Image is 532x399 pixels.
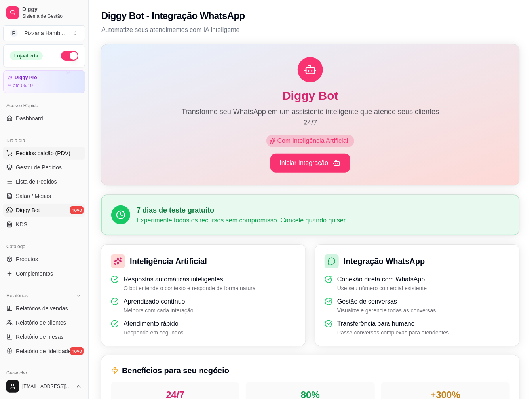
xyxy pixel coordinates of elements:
[3,204,85,217] a: Diggy Botnovo
[344,256,425,267] h3: Integração WhatsApp
[3,316,85,329] a: Relatório de clientes
[337,284,427,292] p: Use seu número comercial existente
[276,136,351,146] span: Com Inteligência Artificial
[123,297,194,306] p: Aprendizado contínuo
[3,3,85,22] a: DiggySistema de Gestão
[130,256,207,267] h3: Inteligência Artificial
[3,240,85,253] div: Catálogo
[22,13,82,19] span: Sistema de Gestão
[3,99,85,112] div: Acesso Rápido
[111,365,510,376] h3: Benefícios para seu negócio
[22,383,72,389] span: [EMAIL_ADDRESS][DOMAIN_NAME]
[123,306,194,314] p: Melhora com cada interação
[3,345,85,357] a: Relatório de fidelidadenovo
[3,218,85,231] a: KDS
[101,9,245,22] h2: Diggy Bot - Integração WhatsApp
[3,253,85,266] a: Produtos
[3,267,85,280] a: Complementos
[337,306,436,314] p: Visualize e gerencie todas as conversas
[13,82,33,89] article: até 05/10
[16,255,38,263] span: Produtos
[3,190,85,202] a: Salão / Mesas
[22,6,82,13] span: Diggy
[6,293,28,299] span: Relatórios
[114,89,507,103] h1: Diggy Bot
[3,175,85,188] a: Lista de Pedidos
[3,134,85,147] div: Dia a dia
[3,25,85,41] button: Select a team
[3,377,85,396] button: [EMAIL_ADDRESS][DOMAIN_NAME]
[16,192,51,200] span: Salão / Mesas
[16,220,27,228] span: KDS
[123,329,184,336] p: Responde em segundos
[3,147,85,160] button: Pedidos balcão (PDV)
[16,304,68,312] span: Relatórios de vendas
[3,112,85,125] a: Dashboard
[337,297,436,306] p: Gestão de conversas
[10,29,18,37] span: P
[3,161,85,174] a: Gestor de Pedidos
[16,270,53,277] span: Complementos
[177,106,443,128] p: Transforme seu WhatsApp em um assistente inteligente que atende seus clientes 24/7
[3,302,85,315] a: Relatórios de vendas
[16,347,71,355] span: Relatório de fidelidade
[61,51,78,61] button: Alterar Status
[15,75,37,81] article: Diggy Pro
[137,205,509,216] h3: 7 dias de teste gratuito
[16,206,40,214] span: Diggy Bot
[16,163,62,171] span: Gestor de Pedidos
[123,284,257,292] p: O bot entende o contexto e responde de forma natural
[16,319,66,327] span: Relatório de clientes
[16,178,57,186] span: Lista de Pedidos
[337,329,449,336] p: Passe conversas complexas para atendentes
[16,149,70,157] span: Pedidos balcão (PDV)
[16,114,43,122] span: Dashboard
[3,331,85,343] a: Relatório de mesas
[16,333,64,341] span: Relatório de mesas
[10,51,43,60] div: Loja aberta
[123,275,257,284] p: Respostas automáticas inteligentes
[101,25,519,35] p: Automatize seus atendimentos com IA inteligente
[123,319,184,329] p: Atendimento rápido
[3,70,85,93] a: Diggy Proaté 05/10
[337,319,449,329] p: Transferência para humano
[3,367,85,380] div: Gerenciar
[137,216,509,225] p: Experimente todos os recursos sem compromisso. Cancele quando quiser.
[270,154,351,173] button: Iniciar Integração
[24,29,65,37] div: Pizzaria Hamb ...
[337,275,427,284] p: Conexão direta com WhatsApp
